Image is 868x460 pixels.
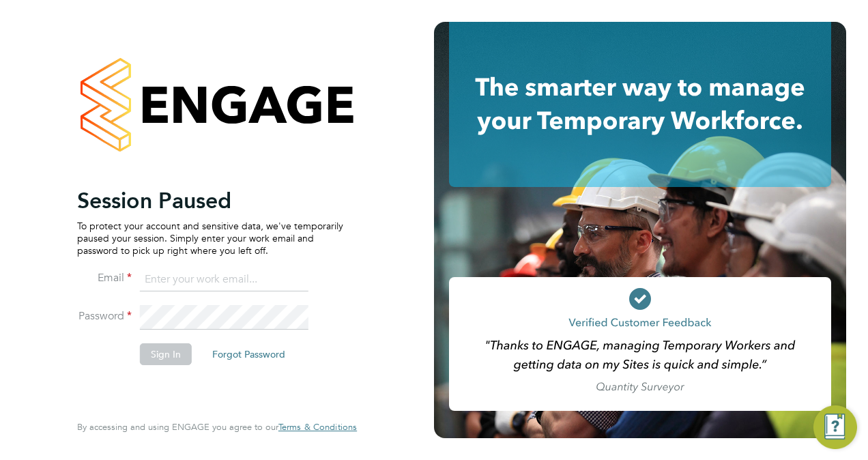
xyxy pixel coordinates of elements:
[77,220,343,257] p: To protect your account and sensitive data, we've temporarily paused your session. Simply enter y...
[813,405,857,449] button: Engage Resource Center
[77,421,357,433] span: By accessing and using ENGAGE you agree to our
[77,271,132,285] label: Email
[201,343,296,365] button: Forgot Password
[77,309,132,324] label: Password
[140,343,192,365] button: Sign In
[77,187,343,214] h2: Session Paused
[278,422,357,433] a: Terms & Conditions
[140,268,308,292] input: Enter your work email...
